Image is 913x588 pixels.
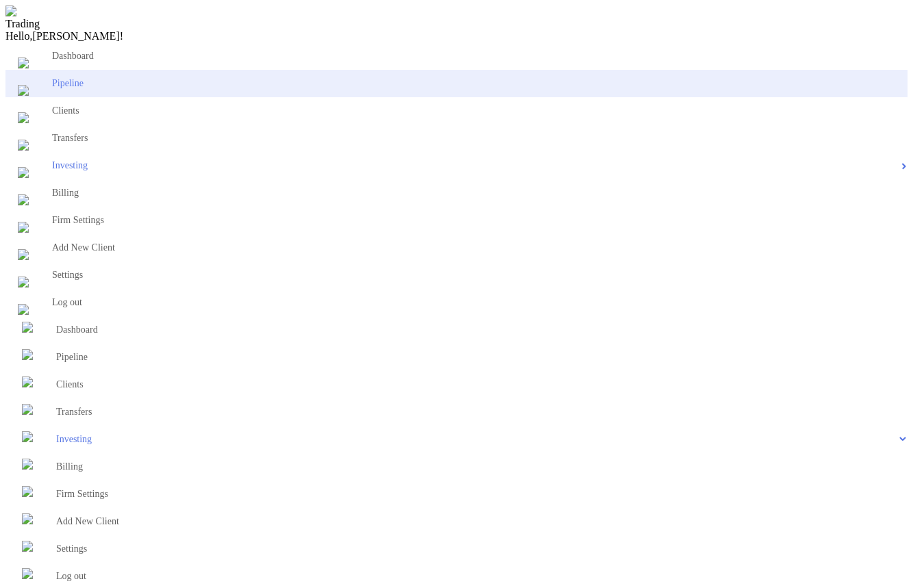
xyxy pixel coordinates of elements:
[22,513,38,530] img: add_new_client icon
[56,453,895,481] span: Billing
[52,215,104,225] span: Firm Settings
[18,249,34,266] img: add_new_client icon
[18,277,34,293] img: settings icon
[56,535,895,563] span: Settings
[52,133,88,143] span: Transfers
[22,486,38,502] img: firm-settings icon
[52,297,82,307] span: Log out
[18,112,34,129] img: clients icon
[18,57,34,74] img: dashboard icon
[52,78,84,88] span: Pipeline
[18,304,34,320] img: logout icon
[22,322,38,338] img: dashboard icon
[56,426,888,453] span: Investing
[33,30,123,42] span: [PERSON_NAME]!
[22,431,38,448] img: investing icon
[18,140,34,156] img: transfers icon
[22,568,38,585] img: logout icon
[52,270,83,280] span: Settings
[22,376,38,393] img: clients icon
[18,222,34,238] img: firm-settings icon
[18,85,34,101] img: pipeline icon
[22,404,38,420] img: transfers icon
[18,167,34,183] img: investing icon
[52,51,94,61] span: Dashboard
[22,541,38,557] img: settings icon
[56,316,895,344] span: Dashboard
[18,194,34,211] img: billing icon
[52,160,88,170] span: Investing
[52,105,79,116] span: Clients
[56,481,895,508] span: Firm Settings
[22,349,38,366] img: pipeline icon
[52,242,115,253] span: Add New Client
[56,398,895,426] span: Transfers
[52,188,79,198] span: Billing
[5,30,908,42] div: Hello,
[22,459,38,475] img: billing icon
[56,371,895,398] span: Clients
[5,5,60,18] img: Zoe Logo
[56,344,895,371] span: Pipeline
[56,508,895,535] span: Add New Client
[5,18,908,30] div: Trading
